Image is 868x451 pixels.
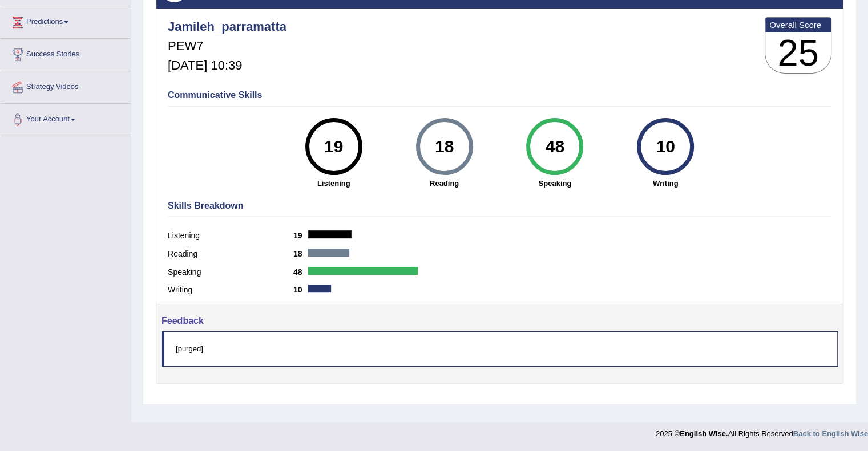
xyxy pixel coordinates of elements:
b: Overall Score [769,20,827,30]
b: 18 [293,249,308,258]
strong: English Wise. [680,429,728,438]
strong: Reading [395,178,494,189]
h5: PEW7 [168,39,286,53]
strong: Speaking [505,178,604,189]
h4: Communicative Skills [168,90,831,100]
label: Reading [168,248,293,260]
strong: Listening [284,178,383,189]
b: 48 [293,267,308,277]
label: Listening [168,230,293,242]
h4: Skills Breakdown [168,201,831,211]
div: 18 [423,123,465,170]
a: Predictions [1,6,131,35]
strong: Writing [616,178,715,189]
div: 19 [313,123,354,170]
a: Your Account [1,104,131,132]
label: Speaking [168,266,293,278]
a: Back to English Wise [793,429,868,438]
h5: [DATE] 10:39 [168,59,286,72]
div: 10 [645,123,687,170]
div: 48 [534,123,576,170]
a: Strategy Videos [1,71,131,100]
h4: Jamileh_parramatta [168,20,286,34]
blockquote: [purged] [162,331,838,366]
label: Writing [168,284,293,296]
a: Success Stories [1,39,131,67]
h3: 25 [765,32,831,74]
div: 2025 © All Rights Reserved [656,422,868,439]
b: 10 [293,285,308,294]
b: 19 [293,231,308,240]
